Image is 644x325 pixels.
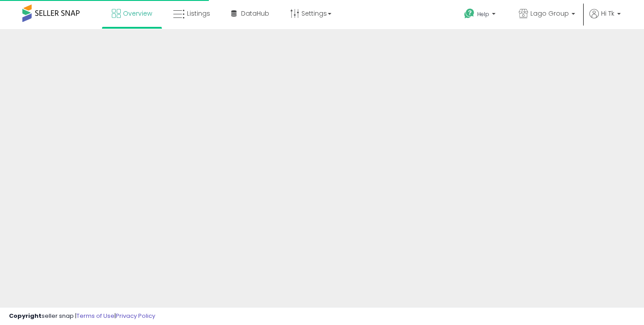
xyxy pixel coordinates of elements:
[123,9,152,18] span: Overview
[76,312,114,320] a: Terms of Use
[116,312,155,320] a: Privacy Policy
[457,1,504,29] a: Help
[241,9,269,18] span: DataHub
[464,8,475,19] i: Get Help
[601,9,614,18] span: Hi Tk
[530,9,569,18] span: Lago Group
[477,10,489,18] span: Help
[589,9,621,29] a: Hi Tk
[187,9,210,18] span: Listings
[9,312,42,320] strong: Copyright
[9,312,155,321] div: seller snap | |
